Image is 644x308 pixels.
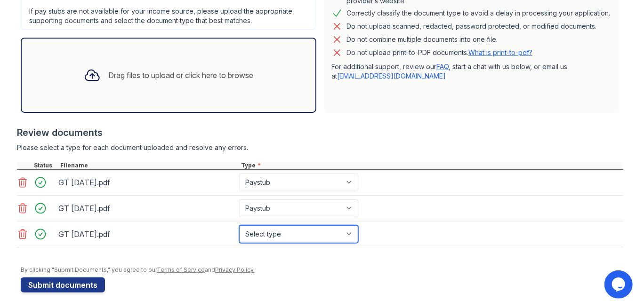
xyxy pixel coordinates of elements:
[346,21,596,32] div: Do not upload scanned, redacted, password protected, or modified documents.
[215,266,255,273] a: Privacy Policy.
[346,8,610,19] div: Correctly classify the document type to avoid a delay in processing your application.
[239,162,623,169] div: Type
[17,143,623,152] div: Please select a type for each document uploaded and resolve any errors.
[337,72,446,80] a: [EMAIL_ADDRESS][DOMAIN_NAME]
[108,70,253,81] div: Drag files to upload or click here to browse
[468,48,532,56] a: What is print-to-pdf?
[58,162,239,169] div: Filename
[58,175,235,190] div: GT [DATE].pdf
[17,126,623,139] div: Review documents
[32,162,58,169] div: Status
[604,270,635,299] iframe: chat widget
[21,266,623,274] div: By clicking "Submit Documents," you agree to our and
[58,201,235,216] div: GT [DATE].pdf
[346,34,498,45] div: Do not combine multiple documents into one file.
[58,227,235,242] div: GT [DATE].pdf
[346,48,532,57] p: Do not upload print-to-PDF documents.
[331,62,612,81] p: For additional support, review our , start a chat with us below, or email us at
[157,266,205,273] a: Terms of Service
[436,63,449,71] a: FAQ
[21,277,105,292] button: Submit documents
